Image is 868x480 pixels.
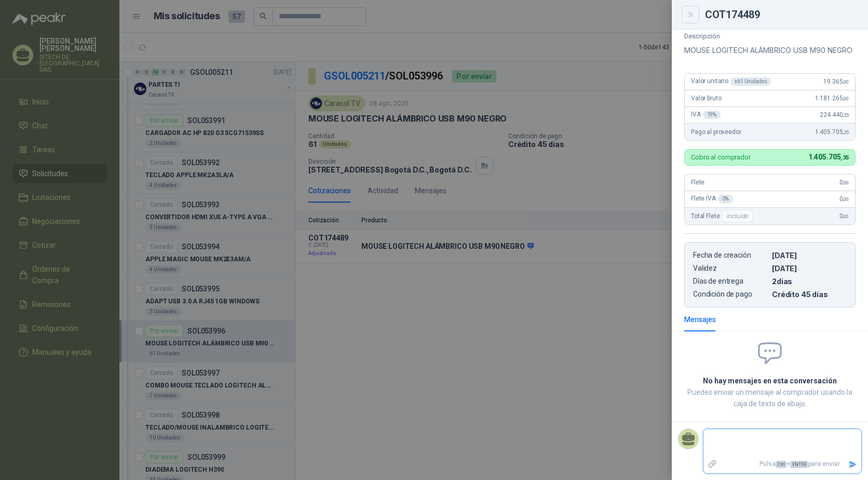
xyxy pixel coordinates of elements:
span: ,35 [843,129,849,135]
div: COT174489 [705,9,856,20]
p: Puedes enviar un mensaje al comprador usando la caja de texto de abajo. [684,386,856,409]
span: 0 [839,212,849,220]
span: Valor bruto [691,95,721,102]
div: 19 % [703,111,721,119]
p: Cobro al comprador [691,154,751,161]
p: Fecha de creación [693,251,768,260]
label: Adjuntar archivos [703,455,721,473]
h2: No hay mensajes en esta conversación [684,375,856,386]
div: x 61 Unidades [730,77,771,86]
span: ,35 [840,154,849,161]
span: Pago al proveedor [691,128,741,136]
p: Crédito 45 días [772,290,847,299]
span: ,00 [843,79,849,85]
div: 0 % [718,195,733,203]
span: 0 [839,195,849,203]
span: ,00 [843,96,849,101]
span: 19.365 [823,78,849,85]
span: ,35 [843,112,849,118]
span: Ctrl [776,461,786,468]
span: ,00 [843,196,849,202]
span: Total Flete [691,210,755,222]
span: 1.181.265 [815,95,849,102]
span: Flete IVA [691,195,733,203]
p: 2 dias [772,277,847,286]
span: 0 [839,179,849,186]
button: Enviar [844,455,861,473]
button: Close [684,8,697,21]
p: Descripción [684,32,856,40]
span: ENTER [790,461,808,468]
span: 1.405.705 [808,153,849,161]
p: [DATE] [772,251,847,260]
span: 224.440 [820,111,849,118]
p: [DATE] [772,264,847,273]
span: Flete [691,179,704,186]
div: Mensajes [684,314,716,325]
p: Días de entrega [693,277,768,286]
p: Condición de pago [693,290,768,299]
span: 1.405.705 [815,128,849,136]
p: MOUSE LOGITECH ALÁMBRICO USB M90 NEGRO [684,44,856,57]
div: Incluido [722,210,753,222]
span: IVA [691,111,721,119]
p: Validez [693,264,768,273]
span: Valor unitario [691,77,771,86]
span: ,00 [843,180,849,185]
p: Pulsa + para enviar [721,455,845,473]
span: ,00 [843,214,849,219]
